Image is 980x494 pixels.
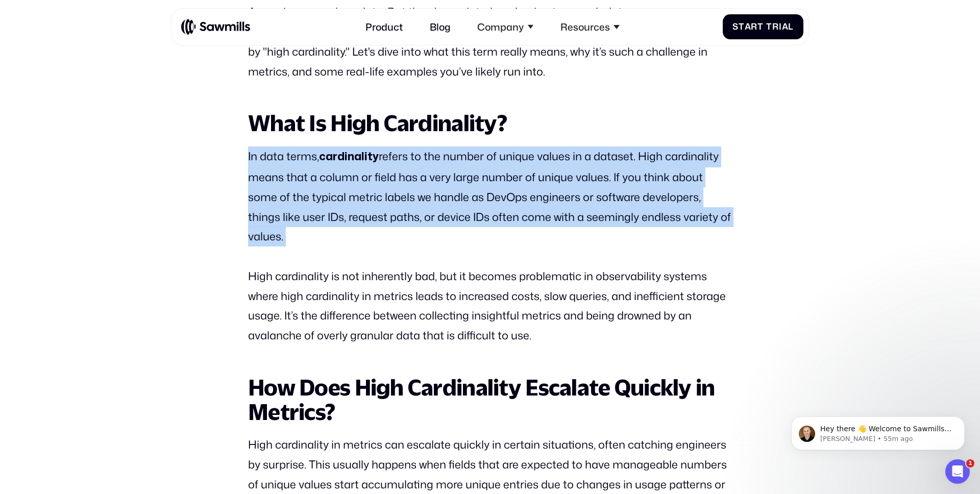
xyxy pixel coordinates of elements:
span: S [732,21,739,32]
iframe: Intercom notifications message [776,395,980,466]
a: Blog [422,13,458,40]
span: a [745,21,751,32]
div: Resources [560,21,610,33]
div: Company [470,13,541,40]
span: a [782,21,789,32]
span: r [751,21,757,32]
span: T [766,21,772,32]
strong: How Does High Cardinality Escalate Quickly in Metrics? [248,374,715,425]
span: t [757,21,764,32]
span: t [739,21,745,32]
p: High cardinality is not inherently bad, but it becomes problematic in observability systems where... [248,266,732,345]
span: i [779,21,782,32]
span: Hey there 👋 Welcome to Sawmills. The smart telemetry management platform that solves cost, qualit... [44,30,176,88]
div: Company [477,21,524,33]
iframe: Intercom live chat [945,459,970,484]
strong: What Is High Cardinality? [248,110,507,136]
span: r [772,21,779,32]
p: As engineers, we love data. But there’s a point where having too much data—or more specifically, ... [248,2,732,81]
a: StartTrial [723,14,804,39]
span: l [788,21,794,32]
strong: cardinality [319,152,379,162]
span: 1 [966,459,974,467]
a: Product [358,13,410,40]
p: In data terms, refers to the number of unique values in a dataset. High cardinality means that a ... [248,146,732,246]
div: Resources [553,13,627,40]
p: Message from Winston, sent 55m ago [44,39,176,48]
